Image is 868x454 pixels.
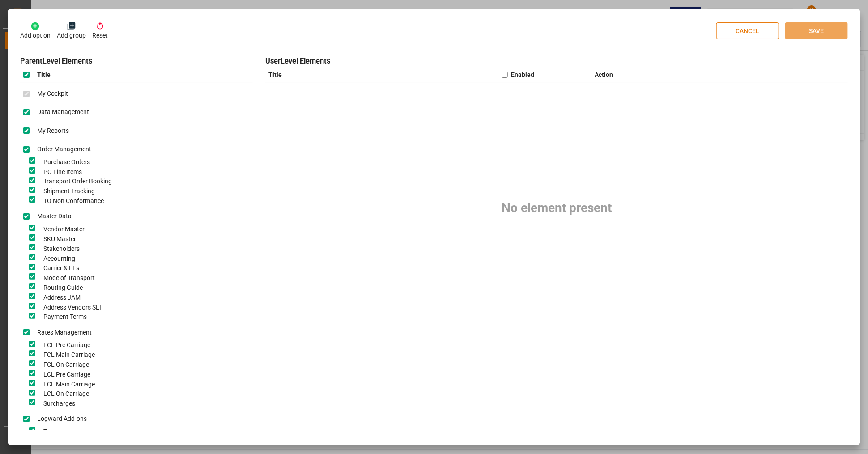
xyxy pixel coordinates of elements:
[38,177,112,186] label: Transport Order Booking
[716,22,779,39] button: CANCEL
[33,126,69,136] label: My Reports
[38,370,90,379] label: LCL Pre Carriage
[33,89,68,98] label: My Cockpit
[38,303,101,312] label: Address Vendors SLI
[265,56,848,67] h3: User Level Elements
[33,212,72,221] label: Master Data
[33,70,51,80] span: Title
[591,67,731,83] div: Action
[785,22,848,39] button: SAVE
[38,167,82,177] label: PO Line Items
[511,70,534,80] div: Enabled
[38,244,80,254] label: Stakeholders
[92,21,108,40] button: Reset
[38,225,85,234] label: Vendor Master
[38,389,89,399] label: LCL On Carriage
[38,273,95,283] label: Mode of Transport
[38,263,79,273] label: Carrier & FFs
[38,234,76,244] label: SKU Master
[265,83,848,333] div: No element present
[20,31,51,40] p: Add option
[38,340,90,350] label: FCL Pre Carriage
[33,414,87,424] label: Logward Add-ons
[38,293,81,302] label: Address JAM
[92,31,108,40] p: Reset
[33,107,89,117] label: Data Management
[38,399,75,408] label: Surcharges
[265,67,498,83] div: Title
[38,312,87,322] label: Payment Terms
[33,144,92,154] label: Order Management
[38,196,104,206] label: TO Non Conformance
[20,21,51,40] button: Add option
[57,31,86,40] p: Add group
[38,157,90,167] label: Purchase Orders
[38,350,95,360] label: FCL Main Carriage
[38,380,95,389] label: LCL Main Carriage
[33,328,92,337] label: Rates Management
[38,187,95,196] label: Shipment Tracking
[38,283,83,293] label: Routing Guide
[57,21,86,40] button: Add group
[20,56,253,67] h3: Parent Level Elements
[38,360,89,369] label: FCL On Carriage
[38,254,75,263] label: Accounting
[38,427,59,437] label: Trace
